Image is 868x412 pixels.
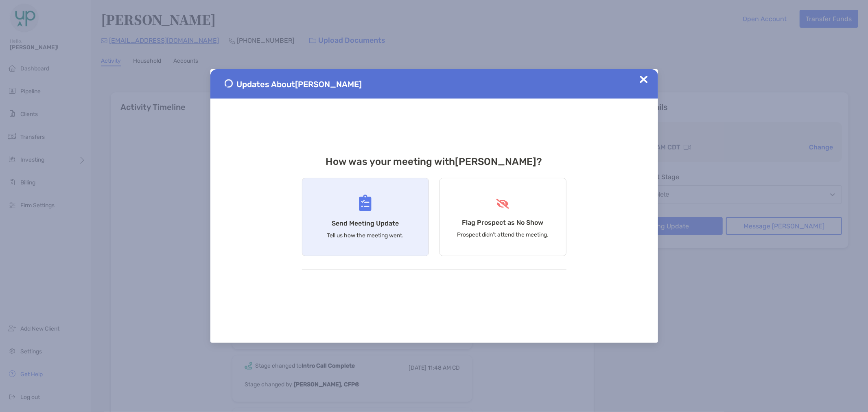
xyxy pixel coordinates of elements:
span: Updates About [PERSON_NAME] [237,79,362,89]
img: Close Updates Zoe [640,75,648,83]
img: Flag Prospect as No Show [495,199,510,209]
p: Tell us how the meeting went. [327,232,404,239]
img: Send Meeting Update 1 [225,79,233,88]
h4: Send Meeting Update [332,219,399,227]
h3: How was your meeting with [PERSON_NAME] ? [302,156,566,167]
p: Prospect didn’t attend the meeting. [457,231,549,238]
img: Send Meeting Update [359,195,372,211]
h4: Flag Prospect as No Show [462,219,544,226]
